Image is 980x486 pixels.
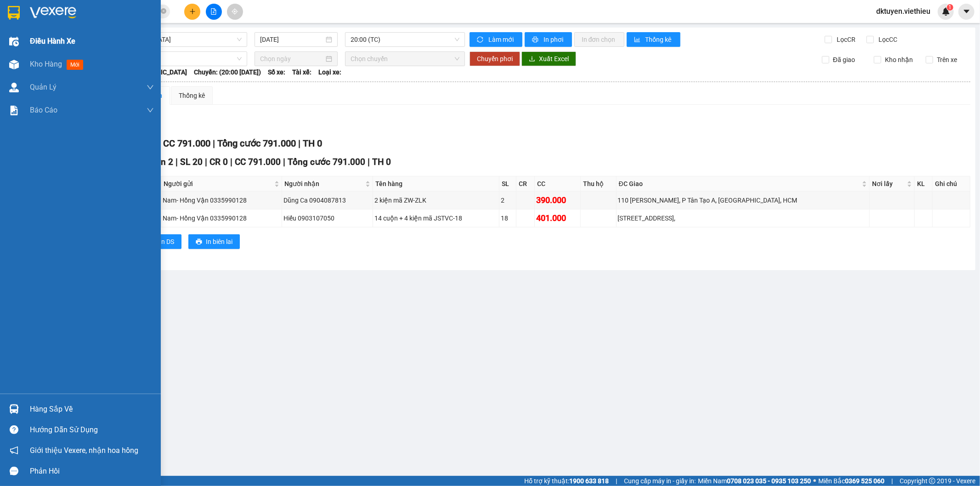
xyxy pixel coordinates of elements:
[232,8,238,15] span: aim
[227,4,243,20] button: aim
[161,8,166,14] span: close-circle
[206,4,222,20] button: file-add
[368,157,370,167] span: |
[929,478,935,484] span: copyright
[235,157,281,167] span: CC 791.000
[948,4,952,11] span: 1
[536,194,579,207] div: 390.000
[516,176,535,192] th: CR
[30,445,138,456] span: Giới thiệu Vexere, nhận hoa hồng
[9,37,19,46] img: warehouse-icon
[963,7,971,16] span: caret-down
[818,476,884,486] span: Miền Bắc
[142,234,181,249] button: printerIn DS
[872,179,905,189] span: Nơi lấy
[292,67,312,77] span: Tài xế:
[525,32,572,47] button: printerIn phơi
[501,213,515,223] div: 18
[618,195,868,205] div: 110 [PERSON_NAME], P Tân Tạo A, [GEOGRAPHIC_DATA], HCM
[624,476,696,486] span: Cung cấp máy in - giấy in:
[159,237,174,247] span: In DS
[189,8,196,15] span: plus
[210,157,228,167] span: CR 0
[947,4,953,11] sup: 1
[161,7,166,16] span: close-circle
[10,425,18,434] span: question-circle
[829,55,859,65] span: Đã giao
[646,34,673,45] span: Thống kê
[9,83,19,92] img: warehouse-icon
[164,179,272,189] span: Người gửi
[230,157,232,167] span: |
[30,60,62,68] span: Kho hàng
[30,402,154,416] div: Hàng sắp về
[574,32,624,47] button: In đơn chọn
[9,106,19,115] img: solution-icon
[298,138,300,149] span: |
[149,157,173,167] span: Đơn 2
[303,138,322,149] span: TH 0
[524,476,609,486] span: Hỗ trợ kỹ thuật:
[373,176,499,192] th: Tên hàng
[163,195,280,205] div: Nam- Hồng Vận 0335990128
[176,157,178,167] span: |
[869,6,938,17] span: dktuyen.viethieu
[470,51,520,66] button: Chuyển phơi
[30,464,154,478] div: Phản hồi
[283,213,371,223] div: Hiếu 0903107050
[196,238,202,246] span: printer
[10,467,18,475] span: message
[213,138,215,149] span: |
[30,81,57,93] span: Quản Lý
[891,476,893,486] span: |
[9,60,19,69] img: warehouse-icon
[147,107,154,114] span: down
[532,36,540,44] span: printer
[147,84,154,91] span: down
[9,404,19,414] img: warehouse-icon
[374,195,497,205] div: 2 kiện mã ZW-ZLK
[933,55,961,65] span: Trên xe
[544,34,565,45] span: In phơi
[163,138,210,149] span: CC 791.000
[833,34,857,45] span: Lọc CR
[318,67,341,77] span: Loại xe:
[217,138,296,149] span: Tổng cước 791.000
[627,32,680,47] button: bar-chartThống kê
[618,213,868,223] div: [STREET_ADDRESS],
[205,157,207,167] span: |
[634,36,642,44] span: bar-chart
[180,157,203,167] span: SL 20
[727,477,811,485] strong: 0708 023 035 - 0935 103 250
[260,54,324,64] input: Chọn ngày
[477,36,485,44] span: sync
[206,237,232,247] span: In biên lai
[933,176,970,192] th: Ghi chú
[619,179,860,189] span: ĐC Giao
[529,56,535,63] span: download
[268,67,285,77] span: Số xe:
[188,234,240,249] button: printerIn biên lai
[8,6,20,20] img: logo-vxr
[535,176,581,192] th: CC
[351,52,459,66] span: Chọn chuyến
[499,176,516,192] th: SL
[67,60,83,70] span: mới
[283,157,285,167] span: |
[30,423,154,437] div: Hướng dẫn sử dụng
[470,32,522,47] button: syncLàm mới
[875,34,899,45] span: Lọc CC
[569,477,609,485] strong: 1900 633 818
[10,446,18,455] span: notification
[163,213,280,223] div: Nam- Hồng Vận 0335990128
[539,54,569,64] span: Xuất Excel
[521,51,576,66] button: downloadXuất Excel
[581,176,617,192] th: Thu hộ
[813,479,816,483] span: ⚪️
[30,104,57,116] span: Báo cáo
[942,7,950,16] img: icon-new-feature
[30,35,75,47] span: Điều hành xe
[288,157,365,167] span: Tổng cước 791.000
[698,476,811,486] span: Miền Nam
[179,90,205,101] div: Thống kê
